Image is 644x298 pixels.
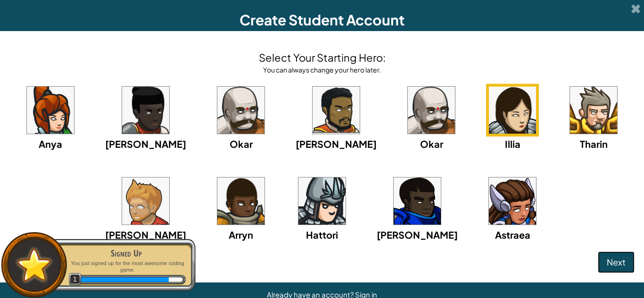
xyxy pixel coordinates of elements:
[69,273,82,286] span: 1
[67,247,186,260] div: Signed Up
[580,138,608,150] span: Tharin
[239,11,405,29] span: Create Student Account
[229,229,253,241] span: Arryn
[306,229,338,241] span: Hattori
[67,260,186,274] p: You just signed up for the most awesome coding game.
[27,87,74,134] img: portrait.png
[217,87,264,134] img: portrait.png
[122,87,169,134] img: portrait.png
[298,177,346,225] img: portrait.png
[489,177,536,225] img: portrait.png
[607,257,626,267] span: Next
[13,244,56,286] img: default.png
[420,138,443,150] span: Okar
[598,251,635,273] button: Next
[505,138,520,150] span: Illia
[495,229,530,241] span: Astraea
[122,177,169,225] img: portrait.png
[489,87,536,134] img: portrait.png
[105,229,186,241] span: [PERSON_NAME]
[39,138,62,150] span: Anya
[217,177,264,225] img: portrait.png
[570,87,617,134] img: portrait.png
[394,177,441,225] img: portrait.png
[377,229,458,241] span: [PERSON_NAME]
[230,138,253,150] span: Okar
[408,87,455,134] img: portrait.png
[259,50,386,65] h4: Select Your Starting Hero:
[259,65,386,74] div: You can always change your hero later.
[105,138,186,150] span: [PERSON_NAME]
[313,87,360,134] img: portrait.png
[296,138,377,150] span: [PERSON_NAME]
